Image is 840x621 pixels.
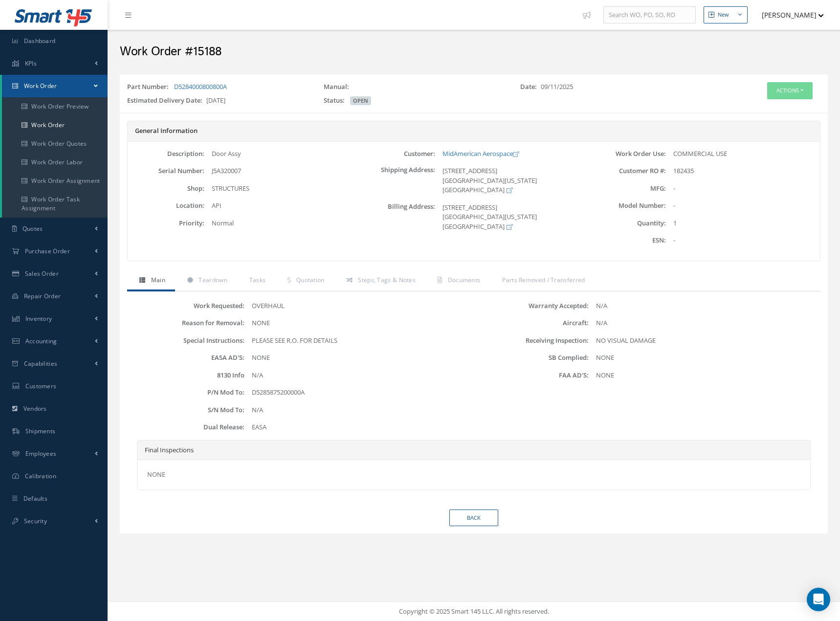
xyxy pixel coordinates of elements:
span: Calibration [25,472,56,480]
label: Location: [128,202,204,209]
span: Capabilities [24,359,58,368]
div: - [666,236,820,245]
a: Work Order Quotes [2,134,108,153]
div: Copyright © 2025 Smart 145 LLC. All rights reserved. [117,607,830,617]
div: N/A [589,301,818,311]
a: Work Order Preview [2,97,108,116]
div: Door Assy [204,149,358,159]
div: New [718,11,729,19]
span: Vendors [23,404,47,413]
span: Tasks [249,276,266,284]
button: [PERSON_NAME] [752,5,824,24]
a: Teardown [175,271,237,291]
a: Parts Removed / Transferred [490,271,595,291]
label: Warranty Accepted: [474,302,589,310]
label: Status: [324,96,349,106]
label: Quantity: [589,220,666,227]
label: Reason for Removal: [130,319,244,327]
span: J5A320007 [212,166,241,175]
span: Work Order [24,82,57,90]
div: - [666,201,820,211]
label: 8130 Info [130,372,244,379]
div: OVERHAUL [244,301,474,311]
span: Shipments [25,427,56,435]
label: Priority: [128,220,204,227]
label: Customer: [358,150,435,157]
span: Steps, Tags & Notes [358,276,416,284]
label: Model Number: [589,202,666,209]
label: Work Requested: [130,302,244,310]
span: KPIs [25,59,37,67]
a: Work Order Task Assignment [2,190,108,218]
a: Work Order [2,75,108,97]
span: Security [24,517,47,525]
div: NONE [589,371,818,380]
div: API [204,201,358,211]
label: Shop: [128,185,204,192]
span: Parts Removed / Transferred [502,276,585,284]
span: Defaults [23,494,47,503]
label: Aircraft: [474,319,589,327]
span: Customers [25,382,57,390]
div: EASA [244,422,474,432]
div: NONE [244,318,474,328]
span: Teardown [199,276,227,284]
label: Dual Release: [130,423,244,431]
label: Part Number: [127,82,173,92]
span: Sales Order [25,269,59,278]
label: S/N Mod To: [130,406,244,414]
button: Actions [767,82,813,99]
div: Final Inspections [137,441,810,461]
div: COMMERCIAL USE [666,149,820,159]
label: Work Order Use: [589,150,666,157]
span: Main [151,276,165,284]
span: Documents [448,276,481,284]
label: MFG: [589,185,666,192]
div: N/A [244,371,474,380]
label: Shipping Address: [358,166,435,195]
input: Search WO, PO, SO, RO [603,6,696,24]
div: [DATE] [120,96,316,110]
label: Special Instructions: [130,337,244,344]
div: - [666,184,820,194]
span: 182435 [673,166,694,175]
div: 09/11/2025 [513,82,709,96]
label: EASA AD'S: [130,354,244,361]
div: [STREET_ADDRESS] [GEOGRAPHIC_DATA][US_STATE] [GEOGRAPHIC_DATA] [435,203,589,232]
span: Quotes [22,224,43,233]
div: STRUCTURES [204,184,358,194]
h2: Work Order #15188 [120,44,828,59]
label: Receiving Inspection: [474,337,589,344]
div: N/A [244,405,474,415]
div: [STREET_ADDRESS] [GEOGRAPHIC_DATA][US_STATE] [GEOGRAPHIC_DATA] [435,166,589,195]
span: Purchase Order [25,247,70,255]
a: Tasks [237,271,276,291]
button: New [704,6,748,23]
a: MidAmerican Aerospace [442,149,519,158]
a: D5284000800800A [174,82,227,91]
a: Work Order [2,116,108,134]
span: Dashboard [24,37,56,45]
label: ESN: [589,237,666,244]
span: Quotation [296,276,325,284]
a: Steps, Tags & Notes [334,271,425,291]
label: FAA AD'S: [474,372,589,379]
label: Estimated Delivery Date: [127,96,206,106]
a: Quotation [275,271,334,291]
label: Description: [128,150,204,157]
label: Customer RO #: [589,167,666,175]
a: Back [449,510,498,527]
div: NO VISUAL DAMAGE [589,336,818,346]
h5: General Information [135,127,813,135]
div: N/A [589,318,818,328]
label: Manual: [324,82,353,92]
div: PLEASE SEE R.O. FOR DETAILS [244,336,474,346]
span: Accounting [25,337,57,345]
span: Employees [25,449,57,458]
a: Work Order Labor [2,153,108,172]
a: Work Order Assignment [2,172,108,190]
label: Serial Number: [128,167,204,175]
label: SB Complied: [474,354,589,361]
span: Inventory [25,314,52,323]
div: NONE [589,353,818,363]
